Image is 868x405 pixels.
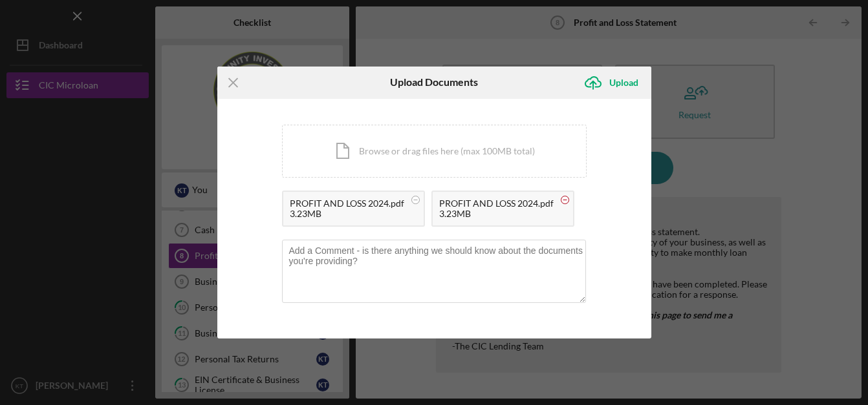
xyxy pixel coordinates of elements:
[439,198,554,209] div: PROFIT AND LOSS 2024.pdf
[290,198,404,209] div: PROFIT AND LOSS 2024.pdf
[609,70,638,96] div: Upload
[439,209,554,219] div: 3.23MB
[577,70,651,96] button: Upload
[390,76,478,88] h6: Upload Documents
[290,209,404,219] div: 3.23MB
